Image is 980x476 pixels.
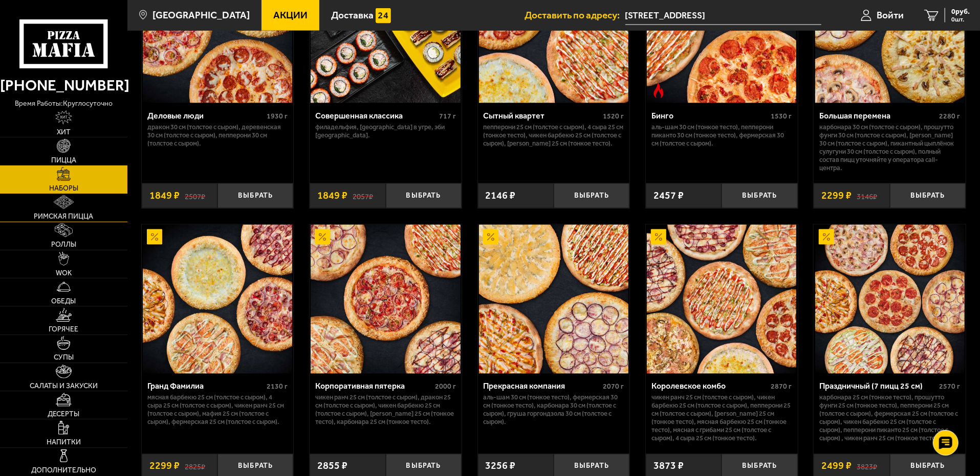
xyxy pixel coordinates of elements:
a: АкционныйГранд Фамилиа [142,225,294,374]
div: Совершенная классика [315,111,437,121]
span: WOK [56,270,72,277]
span: 3256 ₽ [486,461,516,471]
p: Аль-Шам 30 см (тонкое тесто), Пепперони Пиканто 30 см (тонкое тесто), Фермерская 30 см (толстое с... [651,123,792,148]
button: Выбрать [217,183,293,208]
span: Акции [273,10,308,20]
img: Акционный [819,229,834,245]
img: Акционный [483,229,498,245]
s: 2057 ₽ [353,191,373,201]
div: Бинго [651,111,769,121]
span: Напитки [47,439,81,446]
span: 2146 ₽ [486,191,516,201]
img: Акционный [315,229,330,245]
span: 1530 г [771,112,792,121]
span: 1520 г [603,112,624,121]
span: Торфяная дорога, 2к1 [625,6,821,25]
input: Ваш адрес доставки [625,6,821,25]
p: Карбонара 30 см (толстое с сыром), Прошутто Фунги 30 см (толстое с сыром), [PERSON_NAME] 30 см (т... [819,123,960,172]
span: Доставка [331,10,374,20]
span: 2299 ₽ [821,191,852,201]
span: Римская пицца [34,213,93,220]
span: 2280 г [939,112,960,121]
button: Выбрать [722,183,797,208]
span: Наборы [49,185,78,192]
span: 0 руб. [951,8,970,15]
span: Десерты [48,411,79,418]
a: АкционныйПраздничный (7 пицц 25 см) [814,225,966,374]
span: 1849 ₽ [149,191,180,201]
button: Выбрать [554,183,629,208]
span: 2457 ₽ [654,191,684,201]
p: Дракон 30 см (толстое с сыром), Деревенская 30 см (толстое с сыром), Пепперони 30 см (толстое с с... [147,123,288,148]
img: Королевское комбо [647,225,796,374]
span: Пицца [51,157,76,164]
div: Деловые люди [147,111,265,121]
p: Аль-Шам 30 см (тонкое тесто), Фермерская 30 см (тонкое тесто), Карбонара 30 см (толстое с сыром),... [484,394,624,426]
span: 2499 ₽ [821,461,852,471]
div: Сытный квартет [484,111,601,121]
span: Доставить по адресу: [525,10,625,20]
s: 2825 ₽ [185,461,205,471]
s: 2507 ₽ [185,191,205,201]
span: 2070 г [603,383,624,391]
span: 2299 ₽ [149,461,180,471]
span: 3873 ₽ [654,461,684,471]
span: Горячее [49,326,78,333]
div: Большая перемена [819,111,937,121]
span: 1849 ₽ [317,191,347,201]
span: 2855 ₽ [317,461,347,471]
img: Праздничный (7 пицц 25 см) [815,225,965,374]
span: 2570 г [939,383,960,391]
p: Чикен Ранч 25 см (толстое с сыром), Дракон 25 см (толстое с сыром), Чикен Барбекю 25 см (толстое ... [315,394,456,426]
p: Пепперони 25 см (толстое с сыром), 4 сыра 25 см (тонкое тесто), Чикен Барбекю 25 см (толстое с сы... [484,123,624,148]
div: Корпоративная пятерка [315,382,432,391]
p: Карбонара 25 см (тонкое тесто), Прошутто Фунги 25 см (тонкое тесто), Пепперони 25 см (толстое с с... [819,394,960,443]
img: Острое блюдо [651,83,666,98]
span: Дополнительно [31,467,96,474]
p: Мясная Барбекю 25 см (толстое с сыром), 4 сыра 25 см (толстое с сыром), Чикен Ранч 25 см (толстое... [147,394,288,426]
div: Королевское комбо [651,382,769,391]
span: Салаты и закуски [30,383,98,390]
span: 2130 г [267,383,288,391]
s: 3146 ₽ [857,191,877,201]
a: АкционныйКоролевское комбо [646,225,798,374]
span: Обеды [51,298,76,305]
button: Выбрать [890,183,966,208]
img: Акционный [147,229,162,245]
span: 0 шт. [951,16,970,22]
img: 15daf4d41897b9f0e9f617042186c801.svg [376,8,391,23]
span: Хит [57,129,71,136]
span: Роллы [51,241,76,248]
span: 2870 г [771,383,792,391]
img: Акционный [651,229,666,245]
p: Чикен Ранч 25 см (толстое с сыром), Чикен Барбекю 25 см (толстое с сыром), Пепперони 25 см (толст... [651,394,792,443]
img: Прекрасная компания [479,225,628,374]
button: Выбрать [386,183,462,208]
s: 3823 ₽ [857,461,877,471]
img: Гранд Фамилиа [143,225,292,374]
img: Корпоративная пятерка [311,225,460,374]
a: АкционныйПрекрасная компания [478,225,630,374]
div: Прекрасная компания [484,382,601,391]
span: 1930 г [267,112,288,121]
span: 717 г [439,112,456,121]
div: Гранд Фамилиа [147,382,265,391]
div: Праздничный (7 пицц 25 см) [819,382,937,391]
span: 2000 г [435,383,456,391]
span: Супы [54,354,74,361]
span: [GEOGRAPHIC_DATA] [153,10,250,20]
span: Войти [877,10,904,20]
p: Филадельфия, [GEOGRAPHIC_DATA] в угре, Эби [GEOGRAPHIC_DATA]. [315,123,456,139]
a: АкционныйКорпоративная пятерка [310,225,462,374]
